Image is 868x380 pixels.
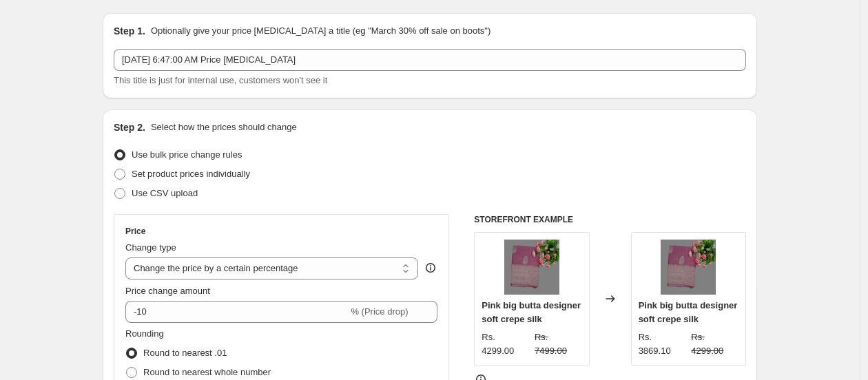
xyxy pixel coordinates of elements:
h2: Step 2. [114,120,145,134]
span: Pink big butta designer soft crepe silk [639,300,738,324]
p: Select how the prices should change [151,120,297,134]
strike: Rs. 4299.00 [691,330,738,358]
input: 30% off holiday sale [114,49,746,71]
h2: Step 1. [114,24,145,38]
strike: Rs. 7499.00 [535,330,582,358]
div: Rs. 4299.00 [482,330,529,358]
span: Round to nearest .01 [143,348,227,358]
p: Optionally give your price [MEDICAL_DATA] a title (eg "March 30% off sale on boots") [151,24,490,38]
span: Change type [125,242,176,253]
h6: STOREFRONT EXAMPLE [474,214,746,225]
span: This title is just for internal use, customers won't see it [114,75,327,85]
span: Price change amount [125,286,210,296]
span: Rounding [125,328,164,339]
span: Round to nearest whole number [143,367,271,377]
input: -15 [125,301,348,323]
span: Pink big butta designer soft crepe silk [482,300,581,324]
img: IMG20240124180116__01_80x.jpg [504,240,559,295]
div: Rs. 3869.10 [639,330,686,358]
h3: Price [125,226,145,237]
span: Use bulk price change rules [132,149,242,160]
span: Use CSV upload [132,188,198,198]
span: % (Price drop) [351,306,408,317]
div: help [424,261,437,275]
span: Set product prices individually [132,169,250,179]
img: IMG20240124180116__01_80x.jpg [661,240,716,295]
